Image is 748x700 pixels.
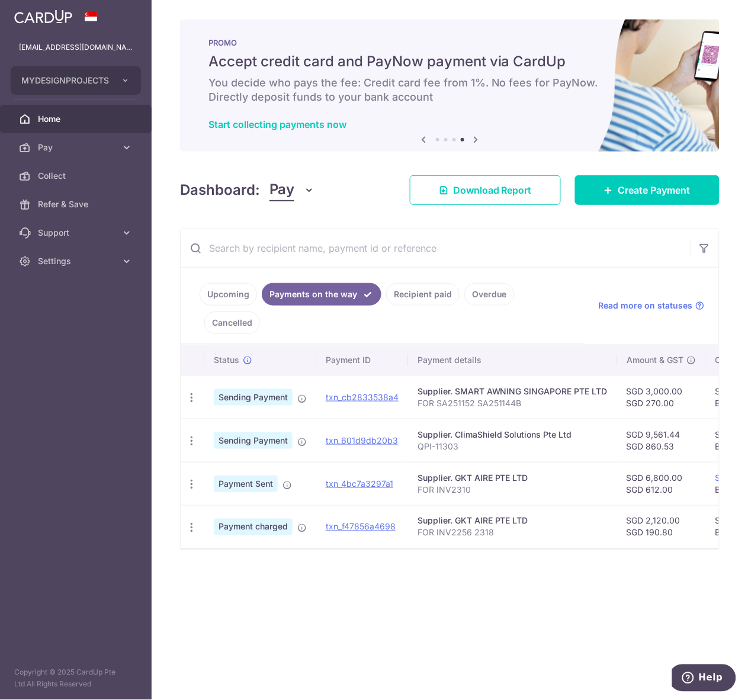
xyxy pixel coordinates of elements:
a: Create Payment [575,175,720,205]
h4: Dashboard: [180,179,260,201]
span: Download Report [453,183,532,197]
span: Payment Sent [214,476,278,492]
a: txn_f47856a4698 [326,522,396,532]
h5: Accept credit card and PayNow payment via CardUp [208,52,691,71]
span: Create Payment [618,183,691,197]
a: txn_cb2833538a4 [326,392,399,402]
div: Supplier. ClimaShield Solutions Pte Ltd [418,429,608,441]
div: Supplier. GKT AIRE PTE LTD [418,515,608,527]
span: Pay [38,142,116,153]
button: Pay [269,179,315,201]
span: Collect [38,170,116,182]
span: Home [38,113,116,125]
span: Support [38,227,116,239]
span: Sending Payment [214,432,293,449]
th: Payment ID [316,345,408,375]
a: Download Report [410,175,561,205]
a: Start collecting payments now [208,118,346,130]
th: Payment details [408,345,617,375]
a: Recipient paid [386,283,460,306]
span: MYDESIGNPROJECTS [21,75,109,86]
td: SGD 2,120.00 SGD 190.80 [617,505,706,548]
span: Status [214,354,239,366]
p: [EMAIL_ADDRESS][DOMAIN_NAME] [19,41,133,53]
p: PROMO [208,38,691,47]
span: Refer & Save [38,198,116,210]
img: paynow Banner [180,19,720,152]
td: SGD 9,561.44 SGD 860.53 [617,419,706,462]
a: Overdue [464,283,515,306]
a: Read more on statuses [599,300,705,312]
td: SGD 6,800.00 SGD 612.00 [617,462,706,505]
div: Supplier. GKT AIRE PTE LTD [418,472,608,484]
span: Amount & GST [627,354,683,366]
td: SGD 3,000.00 SGD 270.00 [617,375,706,419]
a: Payments on the way [262,283,381,306]
div: Supplier. SMART AWNING SINGAPORE PTE LTD [418,386,608,397]
iframe: Opens a widget where you can find more information [672,664,736,694]
a: Cancelled [204,312,260,334]
a: Upcoming [200,283,257,306]
a: txn_4bc7a3297a1 [326,479,393,489]
p: FOR INV2256 2318 [418,527,608,539]
span: Read more on statuses [599,300,693,312]
span: Settings [38,255,116,267]
input: Search by recipient name, payment id or reference [181,229,691,267]
p: FOR SA251152 SA251144B [418,397,608,409]
p: FOR INV2310 [418,484,608,496]
span: Payment charged [214,519,293,535]
span: Pay [269,179,294,201]
p: QPI-11303 [418,441,608,452]
a: txn_601d9db20b3 [326,435,398,445]
span: Sending Payment [214,389,293,406]
img: CardUp [14,9,72,24]
button: MYDESIGNPROJECTS [11,66,141,95]
h6: You decide who pays the fee: Credit card fee from 1%. No fees for PayNow. Directly deposit funds ... [208,76,691,104]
